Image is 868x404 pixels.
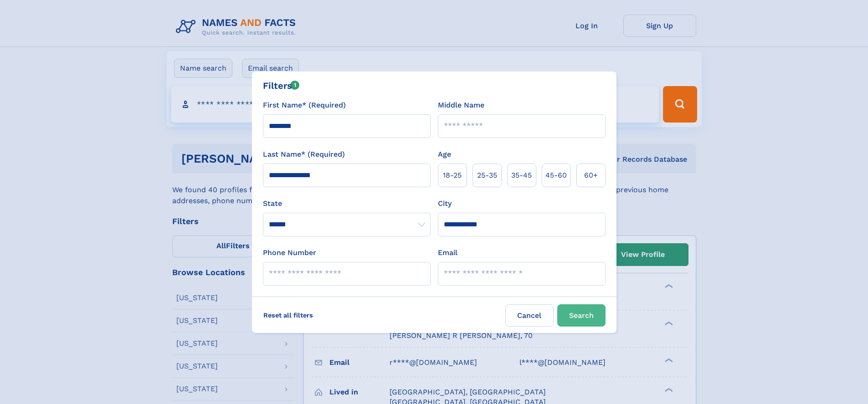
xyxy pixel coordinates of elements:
span: 45‑60 [545,170,567,181]
span: 60+ [584,170,598,181]
label: City [438,198,452,209]
label: Last Name* (Required) [263,149,345,160]
label: State [263,198,431,209]
label: Age [438,149,451,160]
span: 18‑25 [443,170,462,181]
label: Phone Number [263,247,316,258]
label: Middle Name [438,100,484,111]
span: 35‑45 [511,170,532,181]
span: 25‑35 [477,170,497,181]
div: Filters [263,79,300,92]
label: Reset all filters [257,304,319,326]
label: First Name* (Required) [263,100,346,111]
label: Email [438,247,457,258]
button: Search [557,304,606,327]
label: Cancel [505,304,554,327]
